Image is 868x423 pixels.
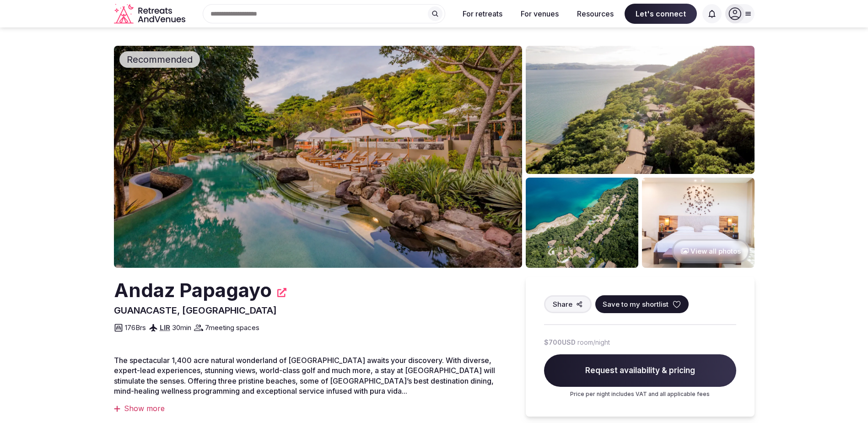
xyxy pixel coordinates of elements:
button: For venues [513,4,566,24]
button: For retreats [455,4,510,24]
div: Show more [114,403,507,413]
img: Venue gallery photo [526,46,755,174]
a: Visit the homepage [114,4,187,24]
button: Resources [570,4,621,24]
span: 7 meeting spaces [205,323,259,332]
button: View all photos [672,239,750,263]
a: LIR [160,323,170,332]
button: Save to my shortlist [595,295,689,313]
h2: Andaz Papagayo [114,277,272,304]
span: Share [553,299,572,309]
svg: Retreats and Venues company logo [114,4,187,24]
span: GUANACASTE, [GEOGRAPHIC_DATA] [114,305,277,316]
span: 176 Brs [125,323,146,332]
span: The spectacular 1,400 acre natural wonderland of [GEOGRAPHIC_DATA] awaits your discovery. With di... [114,356,495,396]
img: Venue cover photo [114,46,522,268]
div: Recommended [119,51,200,68]
span: Recommended [123,53,196,66]
img: Venue gallery photo [526,178,638,268]
p: Price per night includes VAT and all applicable fees [544,390,736,398]
span: Request availability & pricing [544,354,736,387]
span: Save to my shortlist [603,299,669,309]
span: Let's connect [625,4,697,24]
span: $700 USD [544,338,576,347]
span: room/night [577,338,610,347]
button: Share [544,295,592,313]
img: Venue gallery photo [642,178,755,268]
span: 30 min [172,323,191,332]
